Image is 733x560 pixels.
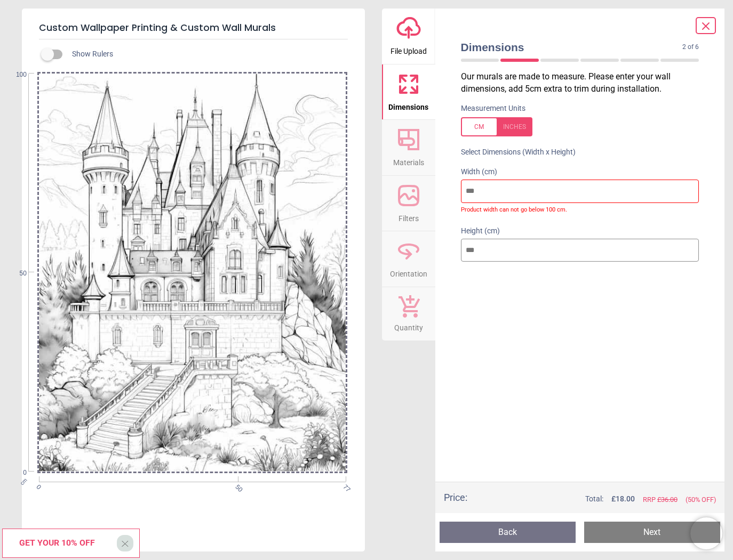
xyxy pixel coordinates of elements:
[399,208,419,224] span: Filters
[686,495,716,505] span: (50% OFF)
[461,39,683,55] span: Dimensions
[461,226,699,237] label: Height (cm)
[391,41,427,57] span: File Upload
[382,287,435,340] button: Quantity
[6,269,27,278] span: 50
[382,64,435,120] button: Dimensions
[341,483,348,490] span: 77
[657,496,678,504] span: £ 36.00
[611,494,635,505] span: £
[440,522,576,543] button: Back
[390,264,427,280] span: Orientation
[39,17,348,39] h5: Custom Wallpaper Printing & Custom Wall Murals
[382,176,435,231] button: Filters
[47,48,365,61] div: Show Rulers
[394,318,423,334] span: Quantity
[444,491,467,504] div: Price :
[461,167,699,177] label: Width (cm)
[6,70,27,79] span: 100
[584,522,720,543] button: Next
[483,494,716,505] div: Total:
[382,120,435,175] button: Materials
[643,495,678,505] span: RRP
[616,494,635,503] span: 18.00
[461,203,699,214] label: Product width can not go below 100 cm.
[382,9,435,64] button: File Upload
[682,43,699,52] span: 2 of 6
[452,147,576,158] label: Select Dimensions (Width x Height)
[19,477,28,486] span: cm
[34,483,41,490] span: 0
[393,152,424,168] span: Materials
[382,231,435,287] button: Orientation
[461,103,525,114] label: Measurement Units
[690,517,722,549] iframe: Brevo live chat
[6,468,27,477] span: 0
[461,71,708,95] p: Our murals are made to measure. Please enter your wall dimensions, add 5cm extra to trim during i...
[234,483,241,490] span: 50
[388,97,428,113] span: Dimensions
